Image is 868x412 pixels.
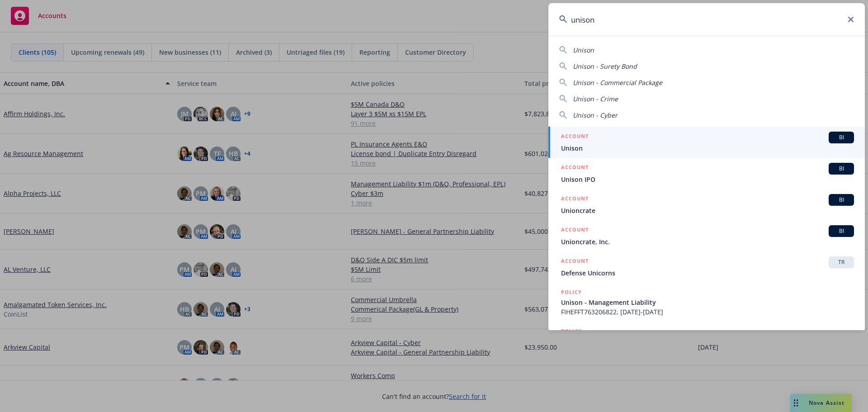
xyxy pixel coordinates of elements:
[561,225,589,236] h5: ACCOUNT
[561,268,854,278] span: Defense Unicorns
[573,78,662,87] span: Unison - Commercial Package
[832,227,850,235] span: BI
[561,132,589,142] h5: ACCOUNT
[832,258,850,266] span: TR
[561,327,582,336] h5: POLICY
[573,62,637,71] span: Unison - Surety Bond
[548,251,865,283] a: ACCOUNTTRDefense Unicorns
[561,206,854,215] span: Unioncrate
[561,194,589,205] h5: ACCOUNT
[561,298,854,307] span: Unison - Management Liability
[548,189,865,220] a: ACCOUNTBIUnioncrate
[561,163,589,174] h5: ACCOUNT
[561,288,582,297] h5: POLICY
[548,158,865,189] a: ACCOUNTBIUnison IPO
[832,165,850,173] span: BI
[548,127,865,158] a: ACCOUNTBIUnison
[561,143,854,153] span: Unison
[561,237,854,246] span: Unioncrate, Inc.
[573,46,594,54] span: Unison
[548,220,865,251] a: ACCOUNTBIUnioncrate, Inc.
[548,322,865,360] a: POLICY
[561,175,854,184] span: Unison IPO
[548,3,865,36] input: Search...
[832,133,850,142] span: BI
[573,95,618,103] span: Unison - Crime
[832,196,850,204] span: BI
[573,111,618,119] span: Unison - Cyber
[548,283,865,322] a: POLICYUnison - Management LiabilityFIHEFFT763206822, [DATE]-[DATE]
[561,307,854,317] span: FIHEFFT763206822, [DATE]-[DATE]
[561,256,589,267] h5: ACCOUNT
